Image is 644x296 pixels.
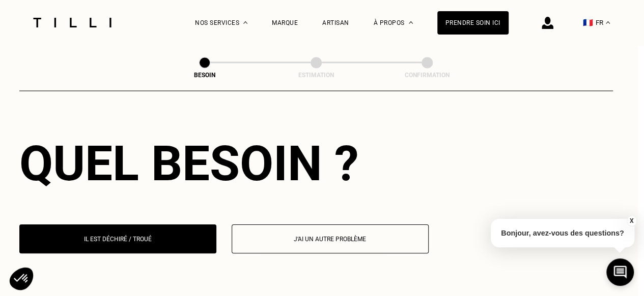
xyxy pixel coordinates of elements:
img: Menu déroulant [243,21,247,24]
img: icône connexion [542,17,553,29]
span: 🇫🇷 [583,18,593,27]
div: Estimation [265,71,367,78]
a: Artisan [322,19,349,26]
button: J‘ai un autre problème [232,224,429,253]
button: Il est déchiré / troué [19,224,216,253]
p: J‘ai un autre problème [237,236,423,243]
div: Confirmation [376,71,478,78]
button: X [626,215,636,226]
img: Menu déroulant à propos [409,21,413,24]
a: Marque [272,19,298,26]
img: Logo du service de couturière Tilli [30,18,115,27]
div: Quel besoin ? [19,135,613,192]
img: menu déroulant [606,21,610,24]
p: Il est déchiré / troué [25,236,211,243]
a: Prendre soin ici [437,11,509,35]
p: Bonjour, avez-vous des questions? [491,219,634,247]
div: Besoin [154,71,256,78]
